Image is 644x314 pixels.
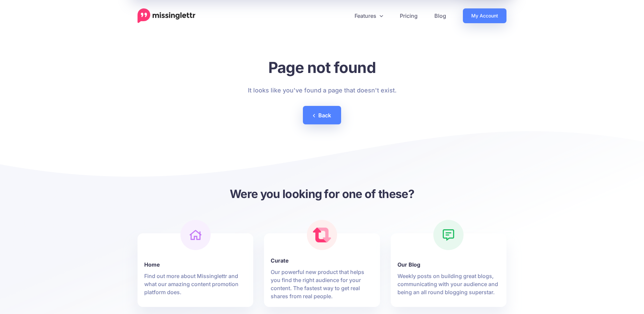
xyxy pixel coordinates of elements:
p: Weekly posts on building great blogs, communicating with your audience and being an all round blo... [397,272,500,296]
a: My Account [463,8,506,23]
a: Blog [426,8,454,23]
p: It looks like you've found a page that doesn't exist. [248,85,396,96]
a: Our Blog Weekly posts on building great blogs, communicating with your audience and being an all ... [397,252,500,296]
a: Home Find out more about Missinglettr and what our amazing content promotion platform does. [144,252,247,296]
img: curate.png [313,228,331,242]
b: Curate [271,257,373,265]
h3: Were you looking for one of these? [138,186,506,201]
b: Home [144,261,247,269]
a: Back [303,106,341,124]
b: Our Blog [397,261,500,269]
a: Pricing [391,8,426,23]
a: Features [346,8,391,23]
p: Our powerful new product that helps you find the right audience for your content. The fastest way... [271,268,373,300]
p: Find out more about Missinglettr and what our amazing content promotion platform does. [144,272,247,296]
a: Curate Our powerful new product that helps you find the right audience for your content. The fast... [271,248,373,300]
h1: Page not found [248,58,396,77]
